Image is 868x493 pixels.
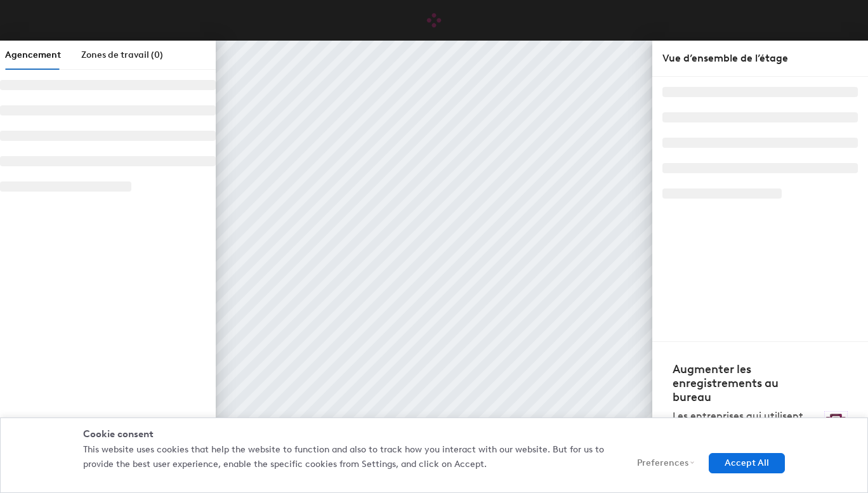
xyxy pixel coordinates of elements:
span: Agencement [5,49,61,60]
h4: Augmenter les enregistrements au bureau [673,362,817,404]
div: Vue d’ensemble de l’étage [662,51,858,66]
div: Cookie consent [83,428,785,441]
img: Logo d'autocollant [824,411,848,428]
span: Zones de travail (0) [81,49,163,60]
p: Les entreprises qui utilisent des autocollants de bureau ont jusqu'à 25 % d'enregistrements en plus. [673,409,817,465]
button: Preferences [621,453,699,473]
button: Accept All [709,453,785,473]
p: This website uses cookies that help the website to function and also to track how you interact wi... [83,443,608,471]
